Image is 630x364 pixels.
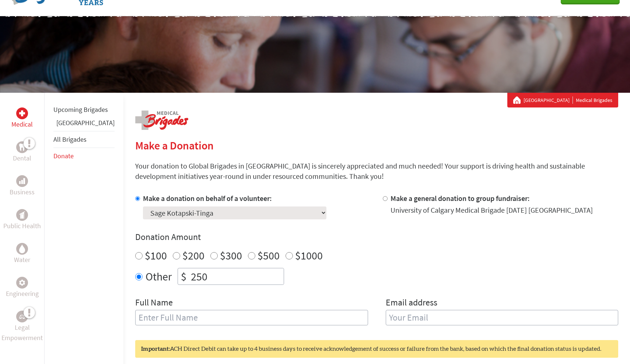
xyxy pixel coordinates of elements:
label: Make a donation on behalf of a volunteer: [143,194,272,203]
img: Water [19,244,25,253]
a: Upcoming Brigades [53,105,108,114]
div: Dental [16,141,28,153]
div: ACH Direct Debit can take up to 4 business days to receive acknowledgement of success or failure ... [135,340,618,358]
label: $100 [145,248,167,262]
div: Medical Brigades [513,96,612,104]
strong: Important: [141,346,170,352]
div: Public Health [16,209,28,221]
label: Full Name [135,297,173,310]
h2: Make a Donation [135,139,618,152]
p: Medical [11,119,33,130]
div: $ [178,268,189,285]
img: Engineering [19,280,25,286]
input: Enter Amount [189,268,284,285]
label: $500 [258,248,280,262]
a: [GEOGRAPHIC_DATA] [524,96,573,104]
div: Water [16,243,28,255]
img: Business [19,178,25,184]
label: $1000 [295,248,323,262]
label: $200 [182,248,204,262]
a: [GEOGRAPHIC_DATA] [56,119,115,127]
p: Legal Empowerment [1,322,43,343]
input: Your Email [386,310,619,325]
label: Other [146,268,172,285]
a: BusinessBusiness [10,175,35,197]
img: Public Health [19,211,25,219]
a: Donate [53,152,74,160]
a: Public HealthPublic Health [3,209,41,231]
h4: Donation Amount [135,231,618,243]
img: Dental [19,144,25,151]
input: Enter Full Name [135,310,368,325]
p: Water [14,255,30,265]
img: Medical [19,110,25,116]
label: Make a general donation to group fundraiser: [391,194,530,203]
p: Public Health [3,221,41,231]
p: Engineering [6,289,39,299]
div: Medical [16,107,28,119]
a: All Brigades [53,135,87,144]
li: Upcoming Brigades [53,102,115,118]
a: MedicalMedical [11,107,33,130]
div: University of Calgary Medical Brigade [DATE] [GEOGRAPHIC_DATA] [391,205,593,215]
a: DentalDental [13,141,31,163]
li: All Brigades [53,131,115,148]
div: Business [16,175,28,187]
li: Donate [53,148,115,164]
p: Dental [13,153,31,163]
img: Legal Empowerment [19,314,25,319]
label: $300 [220,248,242,262]
div: Engineering [16,277,28,289]
div: Legal Empowerment [16,311,28,322]
p: Your donation to Global Brigades in [GEOGRAPHIC_DATA] is sincerely appreciated and much needed! Y... [135,161,618,181]
li: Panama [53,118,115,131]
p: Business [10,187,35,197]
a: Legal EmpowermentLegal Empowerment [1,311,43,343]
a: EngineeringEngineering [6,277,39,299]
label: Email address [386,297,437,310]
img: logo-medical.png [135,110,188,130]
a: WaterWater [14,243,30,265]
